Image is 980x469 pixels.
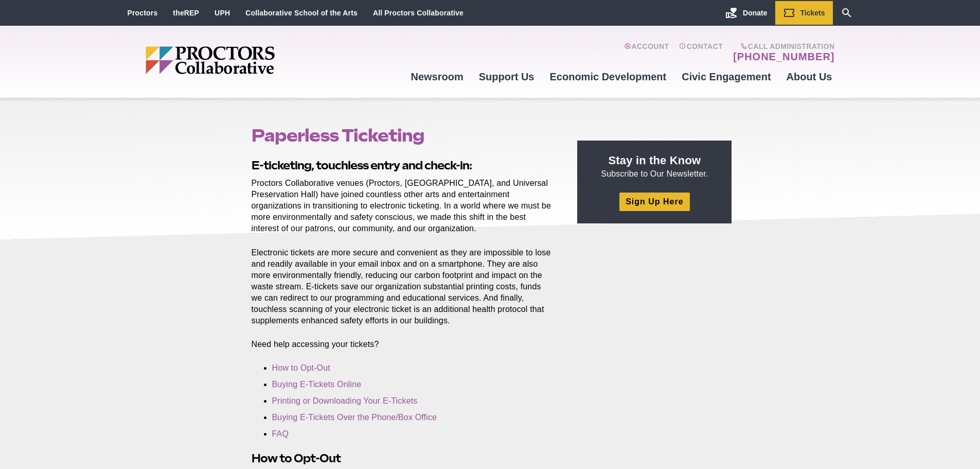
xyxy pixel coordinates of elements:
[833,1,861,25] a: Search
[619,193,689,211] a: Sign Up Here
[609,154,701,167] strong: Stay in the Know
[373,9,464,17] a: All Proctors Collaborative
[743,9,767,17] span: Donate
[624,42,669,63] a: Account
[272,429,289,438] a: FAQ
[718,1,775,25] a: Donate
[252,126,554,145] h1: Paperless Ticketing
[146,46,354,74] img: Proctors logo
[679,42,723,63] a: Contact
[252,159,472,172] strong: E-ticketing, touchless entry and check-in:
[252,339,554,350] p: Need help accessing your tickets?
[272,396,418,405] a: Printing or Downloading Your E-Tickets
[272,413,437,422] a: Buying E-Tickets Over the Phone/Box Office
[252,451,341,465] strong: How to Opt-Out
[173,9,199,17] a: theREP
[245,9,358,17] a: Collaborative School of the Arts
[674,63,778,91] a: Civic Engagement
[800,9,825,17] span: Tickets
[215,9,230,17] a: UPH
[590,153,719,180] p: Subscribe to Our Newsletter.
[252,247,554,327] p: Electronic tickets are more secure and convenient as they are impossible to lose and readily avai...
[779,63,840,91] a: About Us
[733,50,834,63] a: [PHONE_NUMBER]
[252,178,554,234] p: Proctors Collaborative venues (Proctors, [GEOGRAPHIC_DATA], and Universal Preservation Hall) have...
[730,42,834,50] span: Call Administration
[272,380,362,389] a: Buying E-Tickets Online
[403,63,471,91] a: Newsroom
[471,63,542,91] a: Support Us
[128,9,158,17] a: Proctors
[542,63,674,91] a: Economic Development
[775,1,833,25] a: Tickets
[272,363,330,372] a: How to Opt-Out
